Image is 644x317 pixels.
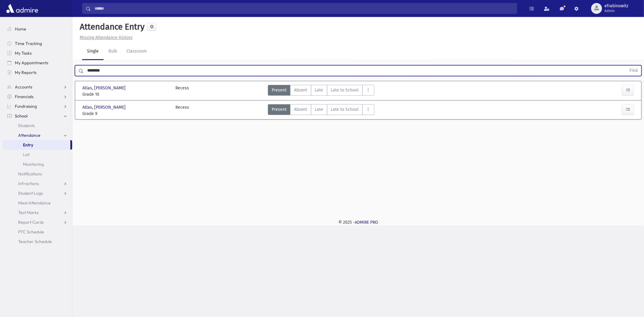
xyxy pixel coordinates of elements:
span: Monitoring [23,162,44,167]
span: Report Cards [18,219,44,225]
span: Home [15,26,26,32]
span: Financials [15,94,34,99]
div: AttTypes [268,85,374,98]
button: Find [626,66,641,76]
span: My Tasks [15,50,32,56]
a: Attendance [2,130,72,140]
a: Fundraising [2,101,72,111]
a: Financials [2,92,72,101]
a: My Reports [2,68,72,77]
h5: Attendance Entry [77,22,145,32]
span: Grade 10 [82,91,169,98]
span: Test Marks [18,210,39,215]
div: AttTypes [268,104,374,117]
u: Missing Attendance History [80,35,133,40]
a: Time Tracking [2,39,72,48]
a: Bulk [104,43,122,60]
a: ADMIRE PRO [355,220,378,225]
span: Infractions [18,181,39,186]
span: Fundraising [15,104,37,109]
span: Late to School [331,106,359,113]
span: My Appointments [15,60,48,66]
span: School [15,113,27,119]
span: Meal Attendance [18,200,51,206]
span: Grade 9 [82,110,169,117]
a: Accounts [2,82,72,92]
span: Entry [23,142,33,148]
a: My Appointments [2,58,72,68]
span: Absent [294,106,307,113]
span: Admin [604,8,628,13]
a: Missing Attendance History [77,35,133,40]
a: Monitoring [2,159,72,169]
span: Students [18,123,35,128]
span: Late to School [331,87,359,93]
span: Student Logs [18,191,43,196]
a: Test Marks [2,208,72,217]
a: Infractions [2,179,72,188]
span: Late [315,106,323,113]
a: Meal Attendance [2,198,72,208]
span: PTC Schedule [18,229,44,235]
span: Teacher Schedule [18,239,52,244]
a: Teacher Schedule [2,237,72,246]
a: Classroom [122,43,152,60]
span: Attendance [18,133,40,138]
span: Notifications [18,171,42,177]
a: Report Cards [2,217,72,227]
a: Home [2,24,72,34]
span: efrabinowitz [604,4,628,8]
a: Single [82,43,104,60]
a: My Tasks [2,48,72,58]
a: List [2,150,72,159]
div: © 2025 - [82,219,634,226]
input: Search [91,3,517,14]
a: Entry [2,140,70,150]
span: Present [272,106,287,113]
span: My Reports [15,70,37,75]
span: Atlas, [PERSON_NAME] [82,85,127,91]
a: School [2,111,72,121]
div: Recess [175,104,189,117]
span: Time Tracking [15,41,42,46]
span: Present [272,87,287,93]
span: Late [315,87,323,93]
div: Recess [175,85,189,98]
a: PTC Schedule [2,227,72,237]
span: Atlas, [PERSON_NAME] [82,104,127,110]
span: Accounts [15,84,32,90]
span: Absent [294,87,307,93]
a: Students [2,121,72,130]
span: List [23,152,30,157]
a: Student Logs [2,188,72,198]
a: Notifications [2,169,72,179]
img: AdmirePro [5,2,40,14]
